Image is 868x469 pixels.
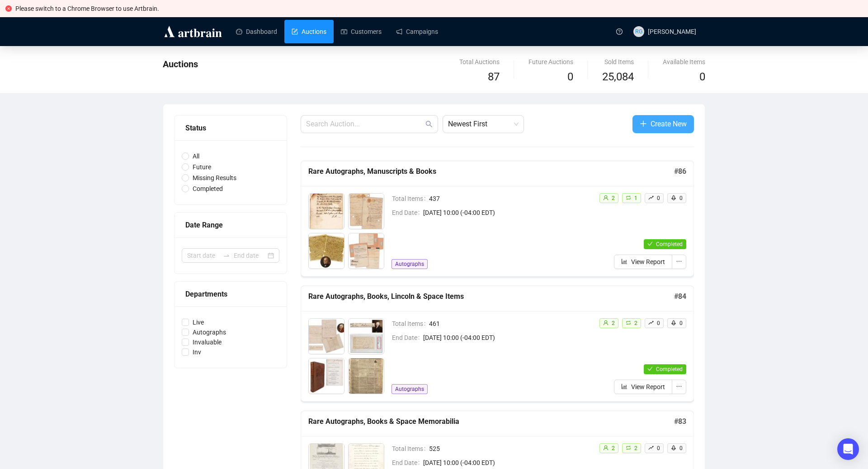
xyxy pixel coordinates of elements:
[392,319,429,329] span: Total Items
[674,166,686,177] h5: # 86
[614,380,672,394] button: View Report
[429,194,592,204] span: 437
[163,24,223,39] img: logo
[459,57,500,67] div: Total Auctions
[429,444,592,454] span: 525
[425,121,433,128] span: search
[185,288,276,300] div: Departments
[626,195,631,200] span: retweet
[301,286,694,402] a: Rare Autographs, Books, Lincoln & Space Items#84Total Items461End Date[DATE] 10:00 (-04:00 EDT)Au...
[657,445,660,451] span: 0
[308,166,674,177] h5: Rare Autographs, Manuscripts & Books
[671,195,676,200] span: rocket
[648,28,696,35] span: [PERSON_NAME]
[392,444,429,454] span: Total Items
[632,115,694,133] button: Create New
[602,57,634,67] div: Sold Items
[679,445,683,451] span: 0
[189,173,240,183] span: Missing Results
[656,366,683,372] span: Completed
[621,258,627,265] span: bar-chart
[163,59,198,70] span: Auctions
[236,20,277,43] a: Dashboard
[309,319,344,354] img: 1_01.jpg
[640,120,647,127] span: plus
[392,259,428,269] span: Autographs
[647,241,653,246] span: check
[648,320,654,325] span: rise
[308,291,674,302] h5: Rare Autographs, Books, Lincoln & Space Items
[651,118,687,130] span: Create New
[309,194,344,229] img: 1_01.jpg
[621,383,627,390] span: bar-chart
[634,320,637,326] span: 2
[676,383,682,390] span: ellipsis
[189,162,215,172] span: Future
[657,195,660,201] span: 0
[837,438,859,460] div: Open Intercom Messenger
[392,208,423,218] span: End Date
[189,151,203,161] span: All
[674,416,686,427] h5: # 83
[301,161,694,277] a: Rare Autographs, Manuscripts & Books#86Total Items437End Date[DATE] 10:00 (-04:00 EDT)Autographsu...
[349,233,384,269] img: 4_01.jpg
[634,445,637,451] span: 2
[488,70,500,83] span: 87
[392,458,423,468] span: End Date
[309,358,344,394] img: 3_01.jpg
[292,20,326,43] a: Auctions
[223,252,230,259] span: to
[5,5,12,12] span: close-circle
[631,382,665,392] span: View Report
[189,327,230,337] span: Autographs
[671,445,676,450] span: rocket
[635,27,643,36] span: RG
[626,320,631,325] span: retweet
[349,358,384,394] img: 4_01.jpg
[392,384,428,394] span: Autographs
[614,255,672,269] button: View Report
[223,252,230,259] span: swap-right
[648,195,654,200] span: rise
[611,17,628,46] a: question-circle
[674,291,686,302] h5: # 84
[423,333,592,343] span: [DATE] 10:00 (-04:00 EDT)
[15,4,863,14] div: Please switch to a Chrome Browser to use Artbrain.
[341,20,382,43] a: Customers
[602,69,634,86] span: 25,084
[612,445,615,451] span: 2
[567,70,573,83] span: 0
[648,445,654,450] span: rise
[392,194,429,204] span: Total Items
[306,119,424,130] input: Search Auction...
[671,320,676,325] span: rocket
[308,416,674,427] h5: Rare Autographs, Books & Space Memorabilia
[647,366,653,371] span: check
[657,320,660,326] span: 0
[189,317,208,327] span: Live
[448,116,519,133] span: Newest First
[679,195,683,201] span: 0
[234,251,266,260] input: End date
[185,122,276,134] div: Status
[634,195,637,201] span: 1
[185,219,276,231] div: Date Range
[392,333,423,343] span: End Date
[396,20,438,43] a: Campaigns
[612,195,615,201] span: 2
[189,337,225,347] span: Invaluable
[349,194,384,229] img: 2_01.jpg
[631,257,665,267] span: View Report
[423,208,592,218] span: [DATE] 10:00 (-04:00 EDT)
[528,57,573,67] div: Future Auctions
[423,458,592,468] span: [DATE] 10:00 (-04:00 EDT)
[676,258,682,265] span: ellipsis
[656,241,683,247] span: Completed
[187,251,219,260] input: Start date
[309,233,344,269] img: 3_01.jpg
[612,320,615,326] span: 2
[699,70,705,83] span: 0
[603,445,609,450] span: user
[616,28,623,35] span: question-circle
[349,319,384,354] img: 2_01.jpg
